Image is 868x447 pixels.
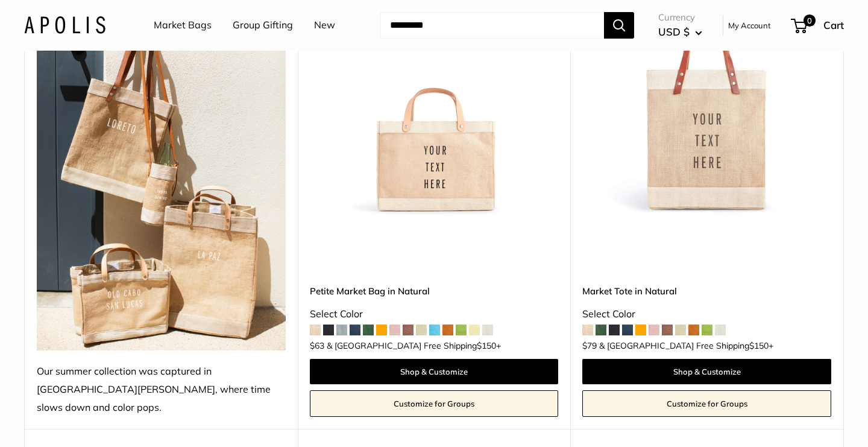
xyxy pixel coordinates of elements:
[599,341,773,350] span: & [GEOGRAPHIC_DATA] Free Shipping +
[658,22,702,42] button: USD $
[658,25,690,38] span: USD $
[582,284,831,298] a: Market Tote in Natural
[154,16,212,34] a: Market Bags
[233,16,293,34] a: Group Gifting
[310,340,324,351] span: $63
[314,16,335,34] a: New
[582,359,831,384] a: Shop & Customize
[582,340,597,351] span: $79
[804,14,816,27] span: 0
[792,16,844,35] a: 0 Cart
[327,341,501,350] span: & [GEOGRAPHIC_DATA] Free Shipping +
[749,340,769,351] span: $150
[310,284,559,298] a: Petite Market Bag in Natural
[823,19,844,31] span: Cart
[582,390,831,417] a: Customize for Groups
[604,12,634,39] button: Search
[582,305,831,323] div: Select Color
[658,9,702,26] span: Currency
[477,340,496,351] span: $150
[37,363,286,417] div: Our summer collection was captured in [GEOGRAPHIC_DATA][PERSON_NAME], where time slows down and c...
[380,12,604,39] input: Search...
[310,359,559,384] a: Shop & Customize
[728,18,771,33] a: My Account
[310,305,559,323] div: Select Color
[24,16,105,34] img: Apolis
[310,390,559,417] a: Customize for Groups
